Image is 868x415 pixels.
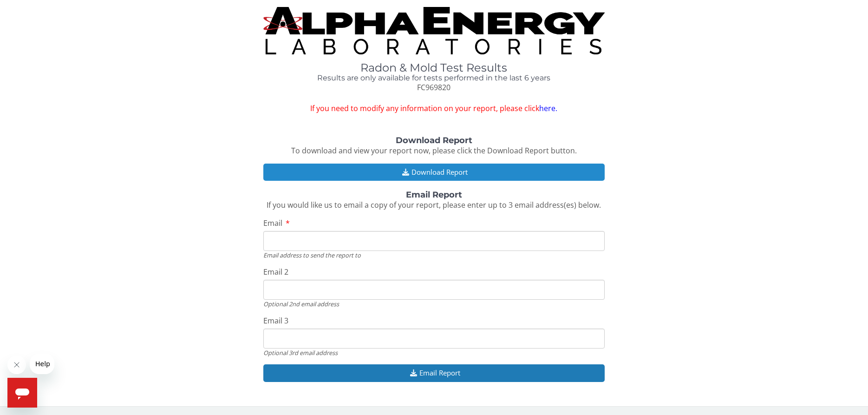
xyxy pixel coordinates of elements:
[263,103,605,114] span: If you need to modify any information on your report, please click
[263,300,605,308] div: Optional 2nd email address
[267,200,601,210] span: If you would like us to email a copy of your report, please enter up to 3 email address(es) below.
[263,7,605,54] img: TightCrop.jpg
[263,218,282,228] span: Email
[263,251,605,259] div: Email address to send the report to
[30,354,54,374] iframe: Message from company
[263,62,605,74] h1: Radon & Mold Test Results
[396,135,472,145] strong: Download Report
[7,356,26,374] iframe: Close message
[7,378,37,408] iframe: Button to launch messaging window
[539,103,557,113] a: here.
[417,82,450,92] span: FC969820
[263,364,605,382] button: Email Report
[291,145,577,156] span: To download and view your report now, please click the Download Report button.
[263,316,288,326] span: Email 3
[406,190,462,200] strong: Email Report
[263,164,605,181] button: Download Report
[263,267,288,277] span: Email 2
[263,74,605,82] h4: Results are only available for tests performed in the last 6 years
[263,349,605,357] div: Optional 3rd email address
